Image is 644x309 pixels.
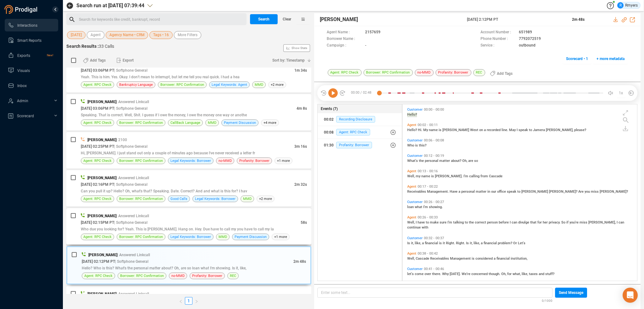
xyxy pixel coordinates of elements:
span: Bankruptcy Language [119,82,153,88]
span: and [539,272,545,276]
span: Legal Keywords: Borrower [195,196,236,202]
span: is [415,143,419,147]
span: Borrower: RPC Confirmation [120,273,164,279]
span: institution, [511,257,527,261]
span: let's [407,272,415,276]
span: [PERSON_NAME] [87,214,116,218]
span: | Softphone General [114,144,147,149]
span: sure [440,220,447,224]
span: [PERSON_NAME] [442,128,470,132]
span: what [415,205,423,209]
div: [DATE] 03:06PM PT| Softphone General1m 34sYeah. This is him. Yes. Okay. I don't mean to interrupt... [66,56,311,92]
span: [PERSON_NAME]? [549,190,578,194]
span: +4 more [261,119,279,126]
span: Jamera [533,128,546,132]
div: 01:30 [324,140,334,150]
span: left [179,300,183,303]
span: Clear [283,14,291,24]
span: Scorecard [17,114,34,118]
span: her [543,220,549,224]
span: Sort by: Timestamp [272,55,305,65]
span: Oh, [501,272,507,276]
span: MMD [219,234,227,240]
span: 1m 34s [294,68,307,73]
span: correct [475,220,487,224]
span: MMD [243,196,252,202]
span: Well, [407,257,416,261]
div: [PERSON_NAME]| Answered Linkcall[DATE] 02:16PM PT| Softphone General2m 32sCan you pull it up? Hel... [66,170,311,207]
button: [DATE] [67,31,86,39]
span: a [494,257,497,261]
span: if [566,220,569,224]
span: Hi. [418,128,423,132]
button: Add Tags [79,55,109,65]
span: [PERSON_NAME] [320,16,358,23]
li: Exports [5,49,58,62]
span: We're [462,272,471,276]
span: Search [258,14,269,24]
span: so [474,159,478,163]
span: [PERSON_NAME], [588,220,617,224]
span: our [491,190,497,194]
span: office [497,190,507,194]
span: on [479,128,484,132]
span: my [416,174,421,178]
a: Smart Reports [8,34,53,47]
span: Hello? [407,128,418,132]
span: Cascade [489,174,502,178]
span: I [517,128,519,132]
span: [PERSON_NAME] [87,176,116,180]
span: - [365,42,366,49]
span: [DATE] 03:06PM PT [81,106,114,111]
span: talking [453,220,465,224]
span: what, [513,272,522,276]
img: prodigal-logo [4,5,39,14]
span: is [472,257,475,261]
span: [PERSON_NAME]? [600,190,628,194]
span: recorded [487,128,502,132]
span: More Filters [178,31,197,39]
span: Account Number : [480,29,516,36]
span: can [512,220,518,224]
span: [PERSON_NAME]. [435,174,464,178]
span: Why [442,272,450,276]
span: +1 more [275,157,292,164]
span: in [487,190,491,194]
span: Interactions [17,23,37,28]
span: speak [519,128,529,132]
span: Speaking. That is correct. Well, Shit. I guess if I owe the money, I owe the money one way or anothe [81,113,247,117]
span: 2m 32s [294,182,307,187]
span: | Answered Linkcall [116,100,149,104]
span: for [507,272,513,276]
button: 1x [617,89,625,97]
span: 00:00 / 02:48 [346,88,379,98]
span: the [419,159,425,163]
span: Yeah. This is him. Yes. Okay. I don't mean to interrupt, but let me tell you real quick. I had a hea [81,75,240,79]
span: [PERSON_NAME], [546,128,574,132]
span: Phone Number : [480,36,516,42]
span: Admin [17,99,28,103]
span: | Softphone General [114,68,147,73]
span: [DATE] 02:15PM PT [81,220,114,225]
span: over [425,272,432,276]
span: [DATE] 03:06PM PT [81,68,114,73]
button: Scorecard • 1 [563,54,591,64]
span: 58s [301,220,307,225]
div: 00:02 [324,114,334,124]
span: Profanity: Borrower [436,69,471,76]
span: Or [513,241,518,245]
span: [DATE] 02:25PM PT [81,144,114,149]
span: person [487,220,499,224]
span: it, [411,241,415,245]
a: Interactions [8,19,53,31]
span: can [619,220,624,224]
span: to [465,220,469,224]
span: [PERSON_NAME] [87,138,116,142]
span: Campaign : [327,42,362,49]
span: | Answered Linkcall [116,292,149,296]
span: Visuals [17,69,30,73]
span: a [481,241,484,245]
span: Send Message [559,288,583,298]
span: Agent: RPC Check [83,158,112,164]
span: like, [415,241,422,245]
